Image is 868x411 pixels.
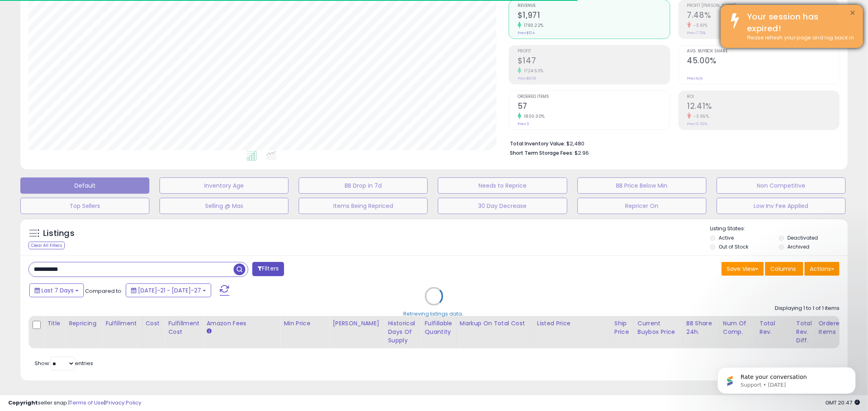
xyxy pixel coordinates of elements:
button: BB Price Below Min [577,177,706,194]
div: Please refresh your page and log back in [741,34,857,42]
li: $2,480 [510,138,833,148]
iframe: Intercom notifications message [705,350,868,407]
h2: $1,971 [518,11,669,22]
button: Low Inv Fee Applied [717,198,846,214]
small: 1800.00% [521,113,545,119]
small: Prev: $8.08 [518,76,536,81]
span: Profit [518,49,669,54]
button: Repricer On [577,198,706,214]
button: × [850,8,856,18]
button: Inventory Age [160,177,289,194]
button: 30 Day Decrease [438,198,567,214]
div: seller snap | | [8,399,141,407]
span: ROI [687,95,839,99]
b: Total Inventory Value: [510,140,565,147]
h2: 7.48% [687,11,839,22]
span: $2.96 [575,149,589,157]
span: Ordered Items [518,95,669,99]
h2: $147 [518,56,669,67]
div: Retrieving listings data.. [404,310,465,318]
small: Prev: $104 [518,30,535,35]
h2: 57 [518,102,669,112]
button: Non Competitive [717,177,846,194]
button: BB Drop in 7d [299,177,428,194]
small: Prev: 12.92% [687,121,708,126]
small: 1793.22% [521,22,544,28]
h2: 12.41% [687,102,839,112]
button: Items Being Repriced [299,198,428,214]
a: Terms of Use [70,399,104,407]
button: Needs to Reprice [438,177,567,194]
div: Your session has expired! [741,11,857,34]
small: Prev: 3 [518,121,529,126]
span: Revenue [518,4,669,8]
a: Privacy Policy [105,399,141,407]
span: Profit [PERSON_NAME] [687,4,839,8]
b: Short Term Storage Fees: [510,149,573,156]
small: -3.95% [691,113,709,119]
small: 1724.50% [521,68,544,74]
small: -3.61% [691,22,708,28]
strong: Copyright [8,399,38,407]
small: Prev: 7.76% [687,30,706,35]
button: Top Sellers [20,198,149,214]
h2: 45.00% [687,56,839,67]
span: Avg. Buybox Share [687,49,839,54]
button: Default [20,177,149,194]
button: Selling @ Max [160,198,289,214]
small: Prev: N/A [687,76,703,81]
